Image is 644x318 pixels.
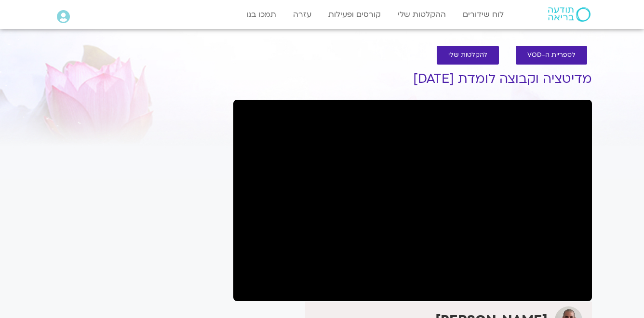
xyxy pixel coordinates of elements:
[527,52,576,59] span: לספריית ה-VOD
[241,5,281,24] a: תמכו בנו
[516,46,587,65] a: לספריית ה-VOD
[288,5,316,24] a: עזרה
[323,5,386,24] a: קורסים ופעילות
[458,5,509,24] a: לוח שידורים
[233,72,592,86] h1: מדיטציה וקבוצה לומדת [DATE]
[448,52,487,59] span: להקלטות שלי
[393,5,451,24] a: ההקלטות שלי
[548,7,590,22] img: תודעה בריאה
[437,46,499,65] a: להקלטות שלי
